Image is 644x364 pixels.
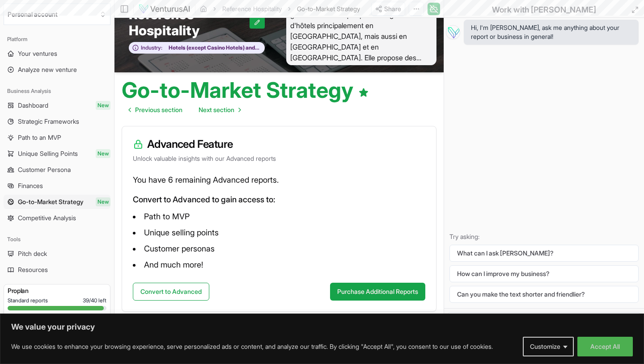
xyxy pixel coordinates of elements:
a: Analyze new venture [4,63,110,77]
li: Customer personas [133,242,425,256]
span: Hi, I'm [PERSON_NAME], ask me anything about your report or business in general! [471,23,631,41]
span: Industry: [141,44,162,51]
p: Convert to Advanced to gain access to: [133,193,425,206]
button: Can you make the text shorter and friendlier? [449,286,639,303]
div: Tools [4,232,110,247]
button: What can I ask [PERSON_NAME]? [449,245,639,262]
span: 39 / 40 left [83,297,106,304]
span: Go-to-Market Strategy [18,197,84,206]
span: New [96,197,110,206]
span: New [96,149,110,158]
a: Strategic Frameworks [4,114,110,129]
li: Unique selling points [133,226,425,240]
a: Competitive Analysis [4,211,110,225]
button: Purchase Additional Reports [330,283,425,301]
span: Finances [18,181,43,190]
span: Strategic Frameworks [18,117,79,126]
div: Platform [4,32,110,46]
span: Your ventures [18,49,57,58]
p: Try asking: [449,232,639,241]
span: Competitive Analysis [18,213,76,222]
a: Go-to-Market StrategyNew [4,195,110,209]
a: Customer Persona [4,163,110,177]
span: New [96,101,110,110]
a: Go to next page [191,101,248,119]
button: Customize [523,337,574,356]
li: And much more! [133,258,425,272]
span: Standard reports [8,297,48,304]
span: Unique Selling Points [18,149,78,158]
div: Business Analysis [4,84,110,98]
span: Dashboard [18,101,48,110]
span: Resources [18,265,48,274]
span: Customer Persona [18,165,71,174]
a: Go to previous page [122,101,190,119]
span: Analyze new venture [18,65,77,74]
nav: pagination [122,101,248,119]
button: How can I improve my business? [449,265,639,282]
a: Path to an MVP [4,130,110,145]
button: Industry:Hotels (except Casino Hotels) and Motels [129,42,265,54]
li: Path to MVP [133,209,425,224]
h1: Go-to-Market Strategy [122,79,369,101]
button: Accept All [577,337,633,356]
p: You have 6 remaining Advanced reports. [133,174,425,186]
p: We value your privacy [11,322,633,332]
span: Hotels (except Casino Hotels) and Motels [162,44,260,51]
span: Previous section [135,105,182,114]
span: Pitch deck [18,249,47,258]
a: Your ventures [4,46,110,61]
img: Vera [446,25,460,39]
h3: Advanced Feature [133,137,425,151]
a: DashboardNew [4,98,110,113]
a: Unique Selling PointsNew [4,146,110,161]
a: Finances [4,179,110,193]
span: Path to an MVP [18,133,61,142]
a: Pitch deck [4,247,110,261]
p: Unlock valuable insights with our Advanced reports [133,154,425,163]
button: Convert to Advanced [133,283,209,301]
span: Reference Hospitality [129,6,250,38]
p: We use cookies to enhance your browsing experience, serve personalized ads or content, and analyz... [11,341,493,352]
a: Resources [4,263,110,277]
h3: Pro plan [8,286,106,295]
span: Next section [199,105,234,114]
